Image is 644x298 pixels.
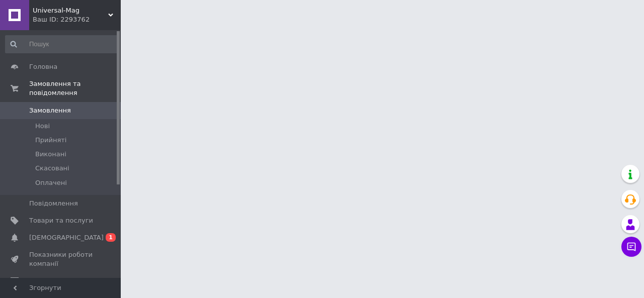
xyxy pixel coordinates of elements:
[5,35,119,53] input: Пошук
[33,15,121,24] div: Ваш ID: 2293762
[29,277,55,286] span: Відгуки
[621,237,641,257] button: Чат з покупцем
[35,122,50,131] span: Нові
[29,216,93,225] span: Товари та послуги
[29,62,57,71] span: Головна
[29,199,78,208] span: Повідомлення
[29,250,93,268] span: Показники роботи компанії
[35,150,66,159] span: Виконані
[35,136,66,145] span: Прийняті
[106,233,116,242] span: 1
[29,79,121,97] span: Замовлення та повідомлення
[33,6,108,15] span: Universal-Mag
[35,164,69,173] span: Скасовані
[35,178,67,187] span: Оплачені
[29,106,71,115] span: Замовлення
[29,233,104,242] span: [DEMOGRAPHIC_DATA]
